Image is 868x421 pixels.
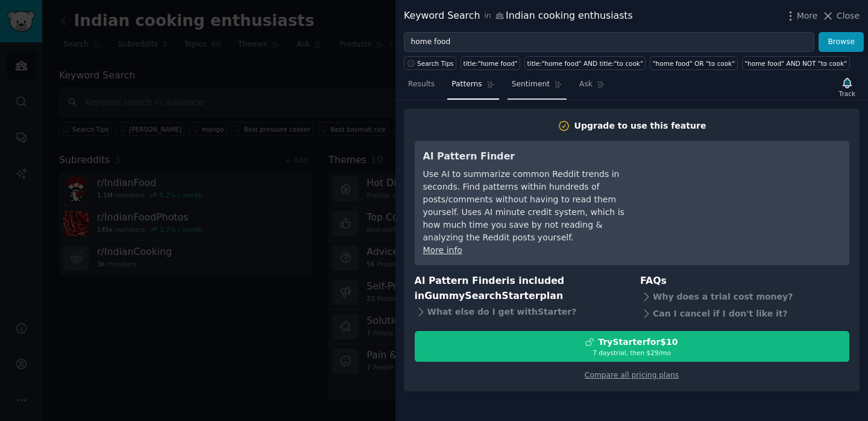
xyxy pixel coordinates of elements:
div: "home food" OR "to cook" [653,59,735,68]
div: "home food" AND NOT "to cook" [744,59,847,68]
div: Use AI to summarize common Reddit trends in seconds. Find patterns within hundreds of posts/comme... [423,168,643,244]
button: Close [822,10,860,22]
a: Patterns [447,75,498,100]
span: Patterns [451,79,482,90]
span: Results [408,79,435,90]
div: 7 days trial, then $ 29 /mo [415,349,849,357]
button: Browse [819,32,864,53]
div: Why does a trial cost money? [640,289,849,306]
span: GummySearch Starter [424,290,539,301]
span: Close [837,10,860,22]
iframe: YouTube video player [660,149,841,240]
a: title:"home food" [461,56,520,70]
div: Try Starter for $10 [598,336,678,349]
span: Sentiment [512,79,550,90]
div: title:"home food" AND title:"to cook" [527,59,643,68]
div: Can I cancel if I don't like it? [640,306,849,323]
div: title:"home food" [464,59,518,68]
div: Keyword Search Indian cooking enthusiasts [404,8,633,24]
a: Compare all pricing plans [585,371,679,379]
a: More info [423,245,462,255]
a: "home food" OR "to cook" [650,56,737,70]
h3: AI Pattern Finder is included in plan [415,274,624,303]
span: Ask [579,79,593,90]
div: Upgrade to use this feature [574,120,706,132]
h3: FAQs [640,274,849,289]
a: Results [404,75,439,100]
div: Track [839,89,855,98]
button: More [784,10,818,22]
span: More [797,10,818,22]
a: title:"home food" AND title:"to cook" [524,56,646,70]
button: TryStarterfor$107 daystrial, then $29/mo [415,331,849,362]
span: Search Tips [417,59,454,68]
button: Track [835,74,860,100]
button: Search Tips [404,56,456,70]
a: "home food" AND NOT "to cook" [742,56,850,70]
a: Ask [575,75,609,100]
div: What else do I get with Starter ? [415,303,624,320]
input: Try a keyword related to your business [404,32,814,53]
span: in [484,11,491,22]
a: Sentiment [508,75,567,100]
h3: AI Pattern Finder [423,149,643,164]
